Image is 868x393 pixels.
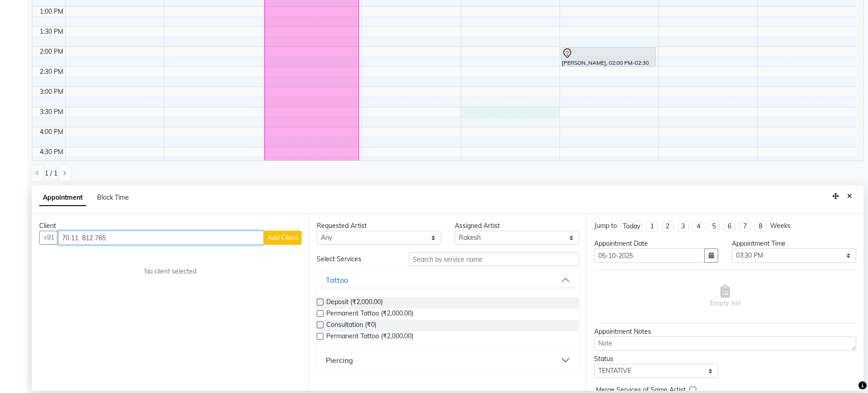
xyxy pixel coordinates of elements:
[326,309,413,320] span: Permanent Tattoo (₹2,000.00)
[594,248,705,263] input: yyyy-mm-dd
[594,327,856,336] div: Appointment Notes
[38,87,65,97] div: 3:00 PM
[326,355,353,366] div: Piercing
[710,285,740,308] span: Empty list
[38,127,65,137] div: 4:00 PM
[38,7,65,16] div: 1:00 PM
[97,193,129,202] span: Block Time
[61,267,280,276] div: No client selected
[594,354,719,364] div: Status
[455,221,579,231] div: Assigned Artist
[739,221,751,232] li: 7
[770,221,791,231] div: Weeks
[38,27,65,36] div: 1:30 PM
[594,221,617,231] div: Jump to
[594,239,719,248] div: Appointment Date
[677,221,689,232] li: 3
[320,272,575,288] button: Tattoo
[39,190,86,206] span: Appointment
[38,147,65,157] div: 4:30 PM
[264,231,302,245] button: Add Client
[38,67,65,77] div: 2:30 PM
[58,231,264,245] input: Search by Name/Mobile/Email/Code
[39,231,58,245] button: +91
[708,221,720,232] li: 5
[326,297,383,309] span: Deposit (₹2,000.00)
[623,222,640,231] div: Today
[561,47,656,66] div: [PERSON_NAME], 02:00 PM-02:30 PM, Permanent Tattoo
[646,221,658,232] li: 1
[320,352,575,368] button: Piercing
[38,107,65,117] div: 3:30 PM
[732,239,856,248] div: Appointment Time
[326,320,376,331] span: Consultation (₹0)
[326,274,348,285] div: Tattoo
[409,252,579,266] input: Search by service name
[326,331,413,343] span: Permanent Tattoo (₹2,000.00)
[843,189,856,203] button: Close
[693,221,704,232] li: 4
[39,221,302,231] div: Client
[317,221,441,231] div: Requested Artist
[267,233,298,242] span: Add Client
[755,221,766,232] li: 8
[662,221,673,232] li: 2
[724,221,735,232] li: 6
[45,169,57,178] span: 1 / 1
[38,47,65,57] div: 2:00 PM
[310,254,402,264] div: Select Services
